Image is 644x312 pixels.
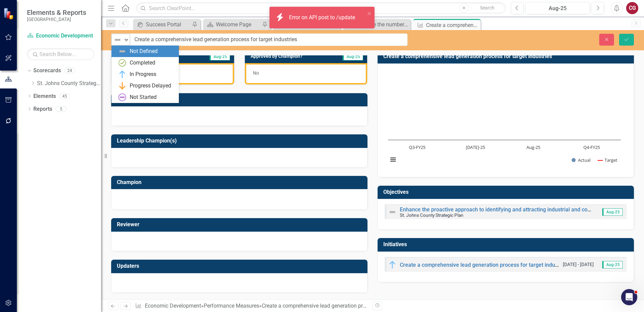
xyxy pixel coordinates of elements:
[526,144,540,150] text: Aug-25
[210,53,230,60] span: Aug-25
[383,53,631,59] h3: Create a comprehensive lead generation process for target industries
[356,20,409,29] div: Increase the number of site submissions for project referrals from regional partners
[27,48,94,60] input: Search Below...
[118,59,126,67] img: Completed
[118,70,126,78] img: In Progress
[471,3,504,13] button: Search
[466,144,485,150] text: [DATE]-25
[130,94,157,101] div: Not Started
[117,222,364,228] h3: Reviewer
[572,157,590,163] button: Show Actual
[409,144,425,150] text: Q3-FY25
[117,179,364,185] h3: Champion
[525,2,590,14] button: Aug-25
[480,5,494,10] span: Search
[27,17,86,22] small: [GEOGRAPHIC_DATA]
[33,67,61,75] a: Scorecards
[367,9,372,17] button: close
[343,53,363,60] span: Aug-25
[136,2,506,14] input: Search ClearPoint...
[528,4,587,12] div: Aug-25
[117,97,364,103] h3: Why are we measuring?
[146,20,190,29] div: Success Portal
[426,21,479,29] div: Create a comprehensive lead generation process for target industries
[253,70,259,76] span: No
[3,7,15,19] img: ClearPoint Strategy
[118,93,126,101] img: Not Started
[59,93,70,99] div: 45
[262,303,424,309] div: Create a comprehensive lead generation process for target industries
[598,157,618,163] button: Show Target
[27,32,94,40] a: Economic Development
[135,302,367,310] div: » »
[289,14,357,22] div: Error on API post to /update
[27,8,86,17] span: Elements & Reports
[118,82,126,90] img: Progress Delayed
[114,36,122,44] img: Not Defined
[204,303,259,309] a: Performance Measures
[33,105,52,113] a: Reports
[251,54,331,59] h3: Approved by Champion?
[602,261,623,268] span: Aug-25
[130,71,156,78] div: In Progress
[383,189,631,195] h3: Objectives
[37,80,101,87] a: St. Johns County Strategic Plan
[385,69,627,170] div: Chart. Highcharts interactive chart.
[626,2,638,14] button: CG
[145,303,201,309] a: Economic Development
[563,261,594,268] small: [DATE] - [DATE]
[388,208,396,216] img: Not Defined
[130,48,158,55] div: Not Defined
[205,20,260,29] a: Welcome Page
[388,155,398,164] button: View chart menu, Chart
[130,82,171,90] div: Progress Delayed
[117,263,364,269] h3: Updaters
[345,20,409,29] a: Increase the number of site submissions for project referrals from regional partners
[56,106,66,112] div: 5
[130,33,408,46] input: This field is required
[33,93,56,100] a: Elements
[130,59,155,67] div: Completed
[216,20,260,29] div: Welcome Page
[621,289,637,305] iframe: Intercom live chat
[118,47,126,55] img: Not Defined
[64,68,75,74] div: 24
[602,208,623,216] span: Aug-25
[135,20,190,29] a: Success Portal
[388,261,396,269] img: In Progress
[400,262,569,268] a: Create a comprehensive lead generation process for target industries
[383,241,631,248] h3: Initiatives
[117,138,364,144] h3: Leadership Champion(s)
[583,144,600,150] text: Q4-FY25
[385,69,624,170] svg: Interactive chart
[400,212,463,218] small: St. Johns County Strategic Plan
